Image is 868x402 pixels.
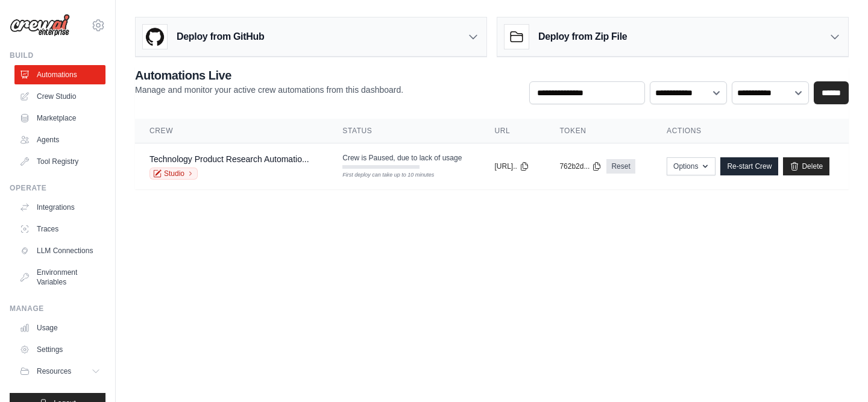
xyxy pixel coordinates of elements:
img: Logo [10,14,70,37]
span: Resources [37,366,71,376]
h3: Deploy from GitHub [177,30,264,44]
a: LLM Connections [14,241,105,260]
div: First deploy can take up to 10 minutes [342,171,420,180]
span: Crew is Paused, due to lack of usage [342,153,462,163]
a: Reset [606,159,635,174]
button: 762b2d... [559,162,602,171]
th: Status [328,119,480,143]
button: Resources [14,362,105,381]
h3: Deploy from Zip File [538,30,627,44]
div: Manage [10,304,105,313]
a: Environment Variables [14,263,105,292]
a: Technology Product Research Automatio... [149,154,309,164]
a: Re-start Crew [720,157,778,175]
th: URL [480,119,545,143]
a: Tool Registry [14,152,105,171]
button: Options [667,157,715,175]
a: Integrations [14,198,105,217]
a: Marketplace [14,108,105,128]
a: Traces [14,219,105,239]
a: Settings [14,340,105,359]
a: Studio [149,168,198,180]
a: Agents [14,130,105,149]
h2: Automations Live [135,67,403,84]
th: Actions [652,119,849,143]
th: Token [545,119,652,143]
a: Automations [14,65,105,84]
img: GitHub Logo [143,25,167,49]
a: Usage [14,318,105,338]
th: Crew [135,119,328,143]
a: Crew Studio [14,87,105,106]
p: Manage and monitor your active crew automations from this dashboard. [135,84,403,96]
a: Delete [783,157,829,175]
div: Build [10,51,105,60]
div: Operate [10,183,105,193]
